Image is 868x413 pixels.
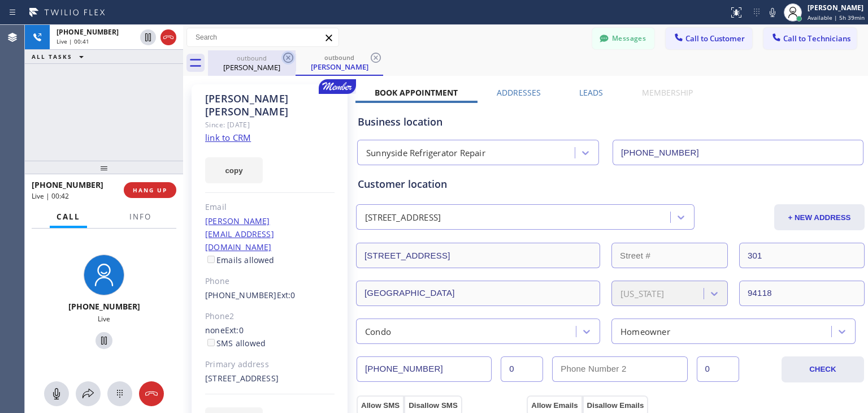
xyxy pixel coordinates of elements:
[808,14,865,21] span: Available | 5h 39min
[366,147,485,160] div: Sunnyside Refrigerator Repair
[209,50,294,76] div: Stephanie Maldonado
[209,62,294,72] div: [PERSON_NAME]
[579,87,603,98] label: Leads
[96,332,112,349] button: Hold Customer
[205,310,335,323] div: Phone2
[358,177,863,192] div: Customer location
[552,356,687,382] input: Phone Number 2
[123,206,158,228] button: Info
[783,33,850,44] span: Call to Technicians
[25,50,95,63] button: ALL TASKS
[356,281,600,306] input: City
[205,132,251,143] a: link to CRM
[205,372,335,385] div: [STREET_ADDRESS]
[611,243,728,268] input: Street #
[782,356,864,382] button: CHECK
[205,358,335,371] div: Primary address
[207,256,215,263] input: Emails allowed
[497,87,541,98] label: Addresses
[98,314,110,324] span: Live
[666,28,752,49] button: Call to Customer
[57,37,89,45] span: Live | 00:41
[613,140,863,165] input: Phone Number
[365,211,441,224] div: [STREET_ADDRESS]
[297,62,382,72] div: [PERSON_NAME]
[205,275,335,288] div: Phone
[205,324,335,350] div: none
[32,53,72,61] span: ALL TASKS
[207,339,215,346] input: SMS allowed
[765,5,780,20] button: Mute
[205,255,275,265] label: Emails allowed
[763,28,857,49] button: Call to Technicians
[297,50,382,75] div: Stephanie Maldonado
[739,281,865,306] input: ZIP
[124,182,176,198] button: HANG UP
[205,216,274,252] a: [PERSON_NAME][EMAIL_ADDRESS][DOMAIN_NAME]
[68,301,140,312] span: [PHONE_NUMBER]
[642,87,693,98] label: Membership
[774,204,865,230] button: + NEW ADDRESS
[76,381,101,406] button: Open directory
[356,243,600,268] input: Address
[501,356,543,382] input: Ext.
[620,325,670,338] div: Homeowner
[209,54,294,62] div: outbound
[129,212,151,222] span: Info
[808,3,865,12] div: [PERSON_NAME]
[739,243,865,268] input: Apt. #
[205,92,335,118] div: [PERSON_NAME] [PERSON_NAME]
[357,356,492,382] input: Phone Number
[133,186,167,194] span: HANG UP
[57,212,80,222] span: Call
[139,381,164,406] button: Hang up
[32,179,103,190] span: [PHONE_NUMBER]
[44,381,69,406] button: Mute
[297,53,382,62] div: outbound
[205,118,335,131] div: Since: [DATE]
[160,29,176,45] button: Hang up
[592,28,654,49] button: Messages
[358,114,863,130] div: Business location
[32,191,69,201] span: Live | 00:42
[50,206,87,228] button: Call
[205,157,263,183] button: copy
[205,338,266,349] label: SMS allowed
[225,325,244,335] span: Ext: 0
[685,33,745,44] span: Call to Customer
[187,28,338,46] input: Search
[365,325,391,338] div: Condo
[375,87,458,98] label: Book Appointment
[205,290,277,300] a: [PHONE_NUMBER]
[140,29,156,45] button: Hold Customer
[697,356,739,382] input: Ext. 2
[107,381,132,406] button: Open dialpad
[205,201,335,214] div: Email
[57,27,119,37] span: [PHONE_NUMBER]
[277,290,296,300] span: Ext: 0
